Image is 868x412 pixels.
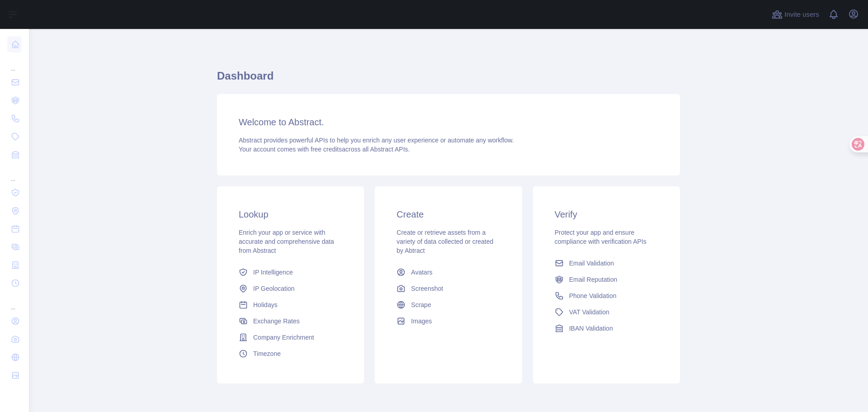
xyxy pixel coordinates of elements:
span: Phone Validation [569,291,617,300]
span: IP Intelligence [253,268,293,277]
span: Abstract provides powerful APIs to help you enrich any user experience or automate any workflow. [239,137,514,144]
button: Invite users [770,7,821,22]
a: Email Validation [551,255,662,271]
span: Holidays [253,300,278,309]
h3: Verify [555,208,658,221]
div: ... [7,165,22,183]
a: Company Enrichment [235,329,346,346]
a: VAT Validation [551,304,662,320]
span: Exchange Rates [253,317,300,326]
a: Timezone [235,346,346,362]
span: Invite users [784,9,819,20]
div: ... [7,54,22,72]
span: Images [411,317,432,326]
span: Email Validation [569,259,614,268]
span: IP Geolocation [253,284,295,293]
span: Company Enrichment [253,333,314,342]
span: free credits [311,146,342,153]
h3: Lookup [239,208,342,221]
a: Scrape [393,297,504,313]
span: Email Reputation [569,275,618,284]
h3: Welcome to Abstract. [239,116,658,128]
a: Email Reputation [551,271,662,288]
div: ... [7,293,22,311]
span: Your account comes with across all Abstract APIs. [239,146,410,153]
a: Avatars [393,264,504,280]
a: Phone Validation [551,288,662,304]
span: Avatars [411,268,432,277]
span: Scrape [411,300,431,309]
span: Enrich your app or service with accurate and comprehensive data from Abstract [239,229,334,254]
span: VAT Validation [569,308,609,317]
h1: Dashboard [217,69,680,90]
span: Create or retrieve assets from a variety of data collected or created by Abtract [396,229,493,254]
span: IBAN Validation [569,324,613,333]
a: IBAN Validation [551,320,662,336]
a: Exchange Rates [235,313,346,329]
a: Holidays [235,297,346,313]
a: Images [393,313,504,329]
span: Screenshot [411,284,443,293]
a: Screenshot [393,280,504,297]
h3: Create [396,208,500,221]
span: Timezone [253,349,281,358]
a: IP Intelligence [235,264,346,280]
span: Protect your app and ensure compliance with verification APIs [555,229,646,245]
a: IP Geolocation [235,280,346,297]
